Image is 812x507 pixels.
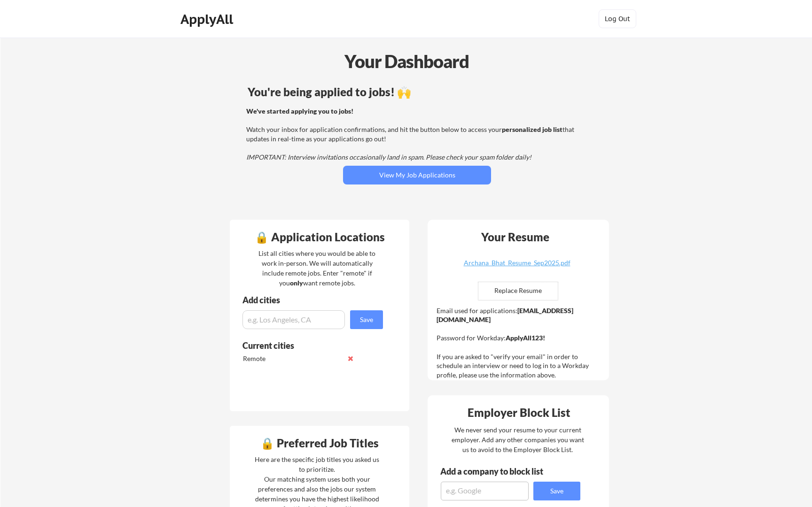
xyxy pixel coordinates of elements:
a: Archana_Bhat_Resume_Sep2025.pdf [461,260,573,274]
div: Add cities [242,296,385,304]
strong: We've started applying you to jobs! [246,107,353,115]
strong: ApplyAll123! [506,334,545,342]
div: List all cities where you would be able to work in-person. We will automatically include remote j... [252,248,382,288]
div: You're being applied to jobs! 🙌 [248,86,586,98]
button: Save [350,310,383,329]
div: Your Resume [468,231,562,243]
div: Watch your inbox for application confirmations, and hit the button below to access your that upda... [246,107,585,162]
div: Employer Block List [431,407,606,418]
div: Add a company to block list [440,467,558,476]
div: Current cities [242,341,373,350]
button: Log Out [599,9,636,28]
strong: personalized job list [502,125,562,133]
div: Email used for applications: Password for Workday: If you are asked to "verify your email" in ord... [437,306,602,380]
button: View My Job Applications [343,166,491,184]
div: Remote [243,354,342,363]
div: ApplyAll [180,11,236,27]
input: e.g. Los Angeles, CA [242,310,345,329]
div: Archana_Bhat_Resume_Sep2025.pdf [461,260,573,266]
strong: only [290,279,303,287]
div: 🔒 Application Locations [232,231,407,243]
div: Your Dashboard [1,48,812,75]
div: We never send your resume to your current employer. Add any other companies you want us to avoid ... [451,425,585,454]
button: Save [533,482,580,500]
em: IMPORTANT: Interview invitations occasionally land in spam. Please check your spam folder daily! [246,153,531,161]
div: 🔒 Preferred Job Titles [232,438,407,449]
